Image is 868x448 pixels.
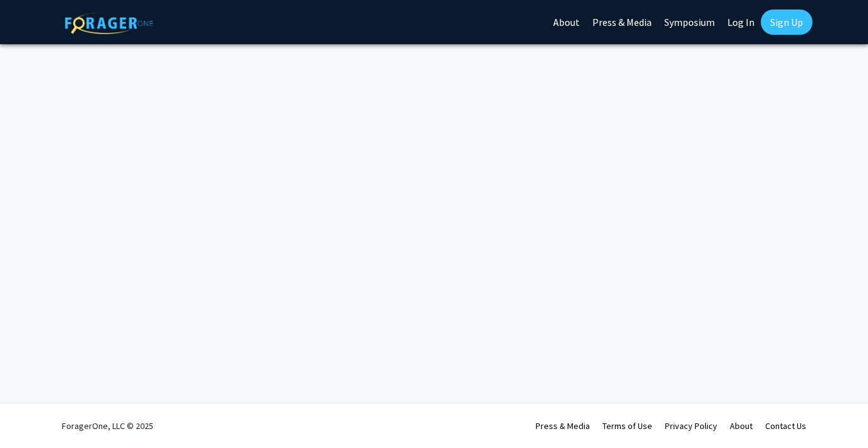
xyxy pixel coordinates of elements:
[665,420,717,432] a: Privacy Policy
[602,420,652,432] a: Terms of Use
[65,12,153,34] img: ForagerOne Logo
[761,9,812,35] a: Sign Up
[730,420,753,432] a: About
[62,404,153,448] div: ForagerOne, LLC © 2025
[536,420,590,432] a: Press & Media
[765,420,806,432] a: Contact Us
